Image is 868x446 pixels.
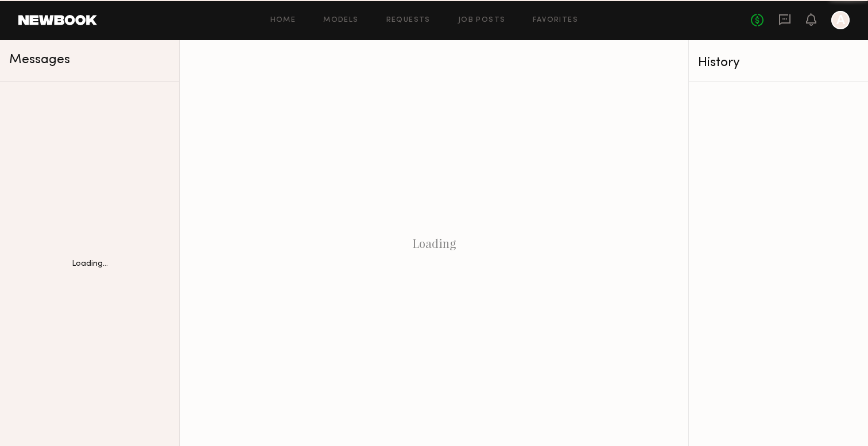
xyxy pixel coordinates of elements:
[9,53,70,67] span: Messages
[270,17,296,24] a: Home
[323,17,358,24] a: Models
[831,11,850,29] a: A
[533,17,578,24] a: Favorites
[386,17,431,24] a: Requests
[458,17,506,24] a: Job Posts
[180,40,688,446] div: Loading
[698,56,859,69] div: History
[72,260,108,268] div: Loading...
